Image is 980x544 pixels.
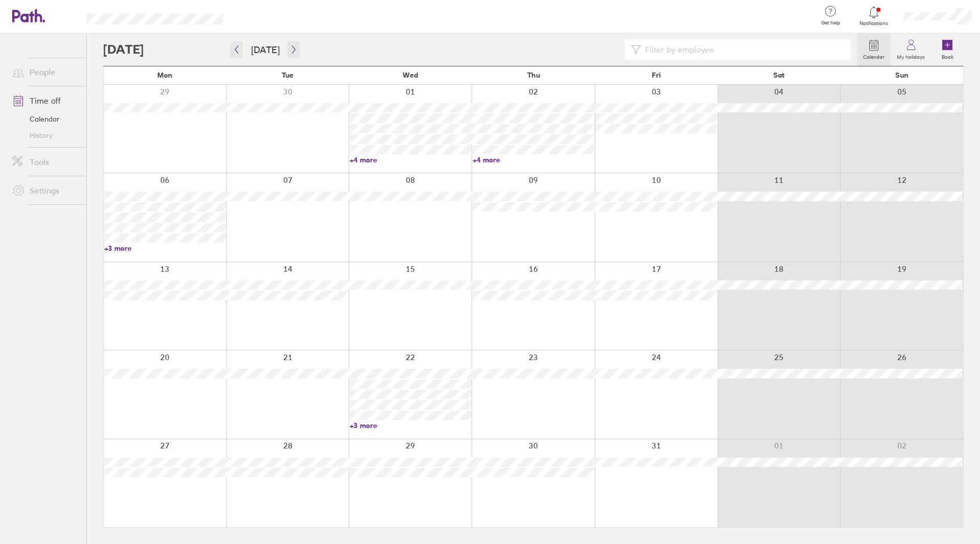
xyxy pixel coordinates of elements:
[350,421,472,430] a: +3 more
[527,71,540,79] span: Thu
[857,33,891,66] a: Calendar
[891,33,931,66] a: My holidays
[857,5,891,27] a: Notifications
[4,127,86,144] a: History
[350,155,472,164] a: +4 more
[773,71,785,79] span: Sat
[4,152,86,172] a: Tools
[4,180,86,201] a: Settings
[931,33,964,66] a: Book
[403,71,418,79] span: Wed
[891,51,931,60] label: My holidays
[641,40,845,59] input: Filter by employee
[4,62,86,82] a: People
[473,155,595,164] a: +4 more
[857,20,891,27] span: Notifications
[243,41,288,58] button: [DATE]
[4,90,86,111] a: Time off
[936,51,960,60] label: Book
[652,71,661,79] span: Fri
[4,111,86,127] a: Calendar
[814,20,847,26] span: Get help
[895,71,909,79] span: Sun
[857,51,891,60] label: Calendar
[104,244,226,253] a: +3 more
[157,71,173,79] span: Mon
[282,71,293,79] span: Tue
